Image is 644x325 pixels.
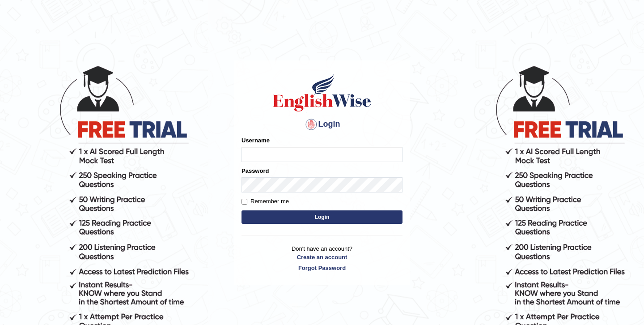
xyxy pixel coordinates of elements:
p: Don't have an account? [241,244,402,272]
a: Create an account [241,253,402,261]
label: Remember me [241,197,289,206]
input: Remember me [241,199,247,205]
button: Login [241,210,402,224]
h4: Login [241,117,402,132]
label: Password [241,167,269,175]
label: Username [241,136,270,145]
img: Logo of English Wise sign in for intelligent practice with AI [271,73,373,113]
a: Forgot Password [241,264,402,272]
